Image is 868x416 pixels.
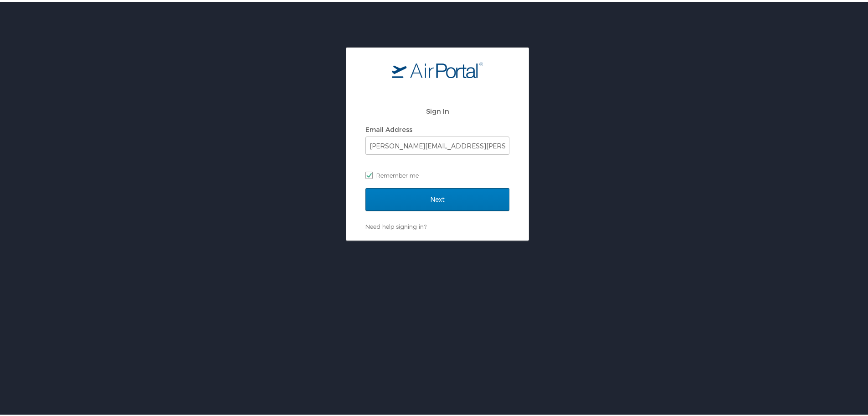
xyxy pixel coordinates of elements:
h2: Sign In [365,104,509,115]
input: Next [365,186,509,209]
label: Remember me [365,167,509,180]
img: logo [392,60,483,76]
a: Need help signing in? [365,221,426,228]
label: Email Address [365,124,412,132]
